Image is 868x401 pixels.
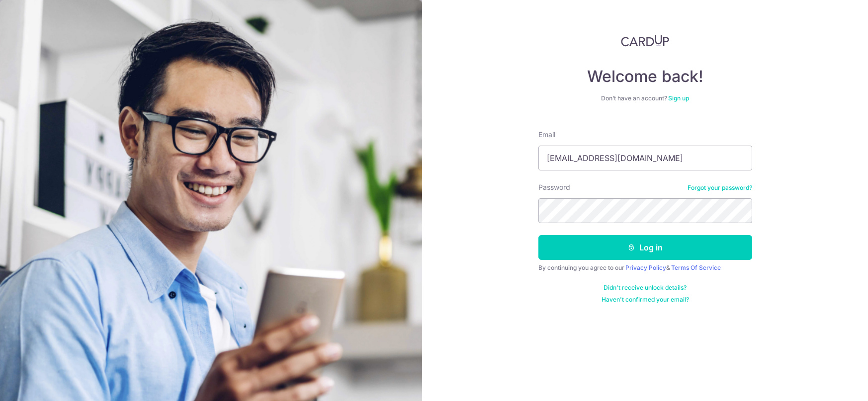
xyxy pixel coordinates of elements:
img: CardUp Logo [621,35,670,47]
label: Password [538,182,570,192]
div: By continuing you agree to our & [538,264,752,272]
h4: Welcome back! [538,67,752,86]
button: Log in [538,235,752,260]
a: Privacy Policy [625,264,666,271]
input: Enter your Email [538,146,752,170]
a: Sign up [668,94,689,102]
a: Didn't receive unlock details? [604,284,687,292]
a: Haven't confirmed your email? [602,296,689,304]
label: Email [538,130,555,140]
div: Don’t have an account? [538,94,752,102]
a: Forgot your password? [688,184,752,192]
a: Terms Of Service [671,264,721,271]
